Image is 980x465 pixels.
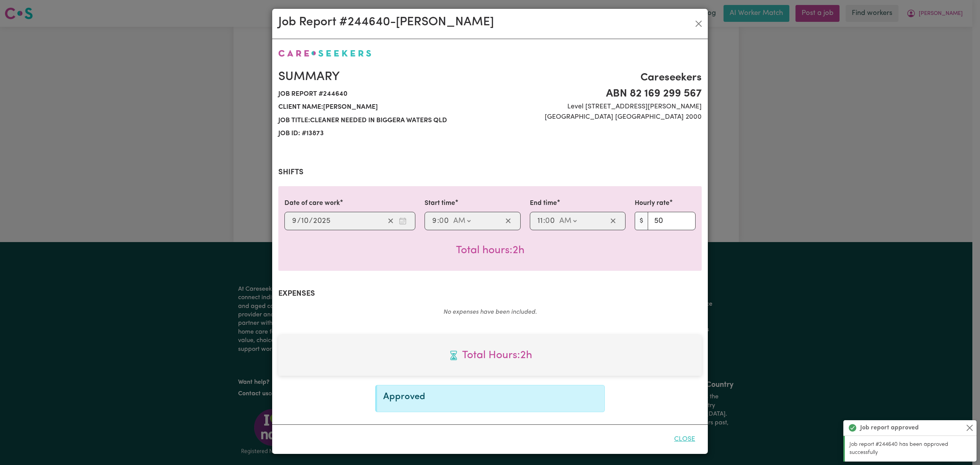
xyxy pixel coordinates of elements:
span: Level [STREET_ADDRESS][PERSON_NAME] [495,102,702,112]
span: 0 [439,217,444,225]
input: -- [432,215,437,227]
strong: Job report approved [860,423,919,432]
h2: Summary [278,70,485,84]
button: Enter the date of care work [397,215,409,227]
input: ---- [313,215,331,227]
label: Start time [425,198,455,208]
label: End time [530,198,557,208]
p: Job report #244640 has been approved successfully [849,440,972,457]
h2: Shifts [278,168,702,177]
span: Job report # 244640 [278,88,485,101]
span: Total hours worked: 2 hours [456,245,524,256]
span: 0 [545,217,550,225]
span: : [543,217,545,225]
span: Client name: [PERSON_NAME] [278,101,485,114]
button: Close [693,18,705,30]
em: No expenses have been included. [443,309,537,315]
input: -- [301,215,309,227]
span: [GEOGRAPHIC_DATA] [GEOGRAPHIC_DATA] 2000 [495,112,702,122]
span: : [437,217,439,225]
button: Clear date [385,215,397,227]
span: Approved [383,392,425,401]
input: -- [546,215,555,227]
input: -- [537,215,543,227]
button: Close [965,423,974,432]
span: Total hours worked: 2 hours [284,347,696,363]
input: -- [439,215,449,227]
img: Careseekers logo [278,50,371,57]
label: Hourly rate [635,198,670,208]
span: Careseekers [495,70,702,86]
span: / [297,217,301,225]
h2: Expenses [278,289,702,298]
input: -- [292,215,297,227]
span: $ [635,212,648,230]
button: Close [668,431,702,448]
span: ABN 82 169 299 567 [495,86,702,102]
span: Job ID: # 13873 [278,127,485,140]
h2: Job Report # 244640 - [PERSON_NAME] [278,15,494,29]
span: Job title: Cleaner needed in Biggera Waters QLD [278,114,485,127]
label: Date of care work [284,198,340,208]
span: / [309,217,313,225]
